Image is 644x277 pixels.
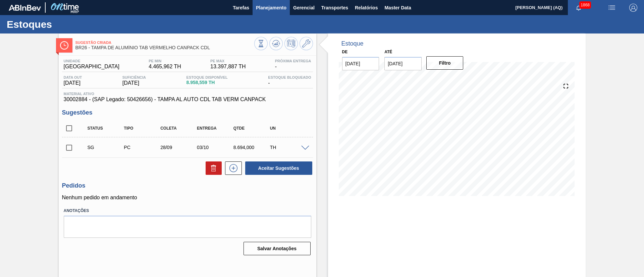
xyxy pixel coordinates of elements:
[568,3,589,12] button: Notificações
[256,4,286,12] span: Planejamento
[122,80,146,86] span: [DATE]
[64,64,120,70] span: [GEOGRAPHIC_DATA]
[232,126,272,131] div: Qtde
[64,59,120,63] span: Unidade
[321,4,348,12] span: Transportes
[245,161,312,175] button: Aceitar Sugestões
[426,56,464,70] button: Filtro
[64,96,311,102] span: 30002884 - (SAP Legado: 50426656) - TAMPA AL AUTO CDL TAB VERM CANPACK
[355,4,378,12] span: Relatórios
[86,126,126,131] div: Status
[273,59,313,70] div: -
[186,80,228,85] span: 8.958,559 TH
[233,4,249,12] span: Tarefas
[268,145,309,150] div: TH
[75,41,254,45] span: Sugestão Criada
[275,59,311,63] span: Próxima Entrega
[384,4,411,12] span: Master Data
[159,126,199,131] div: Coleta
[242,161,313,176] div: Aceitar Sugestões
[64,75,82,79] span: Data out
[341,40,364,47] div: Estoque
[284,37,298,50] button: Programar Estoque
[579,1,591,9] span: 1868
[62,109,313,116] h3: Sugestões
[159,145,199,150] div: 28/09/2025
[149,64,181,70] span: 4.465,962 TH
[210,59,246,63] span: PE MAX
[64,206,311,216] label: Anotações
[342,57,379,70] input: dd/mm/yyyy
[195,126,236,131] div: Entrega
[75,45,254,50] span: BR26 - TAMPA DE ALUMÍNIO TAB VERMELHO CANPACK CDL
[300,37,313,50] button: Ir ao Master Data / Geral
[122,126,163,131] div: Tipo
[195,145,236,150] div: 03/10/2025
[244,242,311,255] button: Salvar Anotações
[629,4,637,12] img: Logout
[186,75,228,79] span: Estoque Disponível
[7,20,126,28] h1: Estoques
[122,75,146,79] span: Suficiência
[268,75,311,79] span: Estoque Bloqueado
[293,4,315,12] span: Gerencial
[232,145,272,150] div: 8.694,000
[608,4,616,12] img: userActions
[62,182,313,189] h3: Pedidos
[222,161,242,175] div: Nova sugestão
[268,126,309,131] div: UN
[60,41,68,50] img: Ícone
[9,5,41,11] img: TNhmsLtSVTkK8tSr43FrP2fwEKptu5GPRR3wAAAABJRU5ErkJggg==
[64,80,82,86] span: [DATE]
[269,37,283,50] button: Atualizar Gráfico
[384,50,392,54] label: Até
[254,37,268,50] button: Visão Geral dos Estoques
[342,50,348,54] label: De
[64,92,311,96] span: Material ativo
[210,64,246,70] span: 13.397,887 TH
[384,57,422,70] input: dd/mm/yyyy
[149,59,181,63] span: PE MIN
[266,75,313,86] div: -
[62,195,313,201] p: Nenhum pedido em andamento
[86,145,126,150] div: Sugestão Criada
[122,145,163,150] div: Pedido de Compra
[202,161,222,175] div: Excluir Sugestões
